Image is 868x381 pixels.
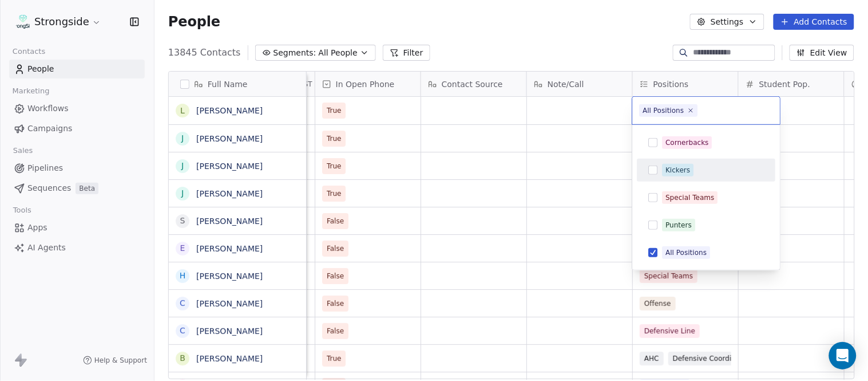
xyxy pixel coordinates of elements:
div: All Positions [666,248,707,258]
div: Punters [666,220,692,230]
div: Kickers [666,165,691,175]
div: Cornerbacks [666,138,709,148]
div: Special Teams [666,193,715,203]
div: All Positions [643,105,684,116]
